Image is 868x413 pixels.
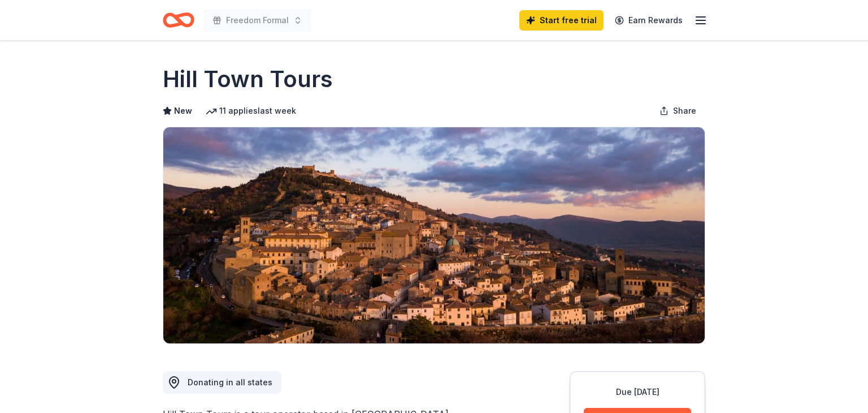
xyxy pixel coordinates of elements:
a: Home [163,7,194,33]
img: Image for Hill Town Tours [163,127,705,343]
div: 11 applies last week [206,104,296,118]
span: Share [673,104,696,118]
a: Start free trial [519,10,604,31]
h1: Hill Town Tours [163,63,333,95]
span: Freedom Formal [226,14,289,27]
button: Freedom Formal [203,9,311,32]
a: Earn Rewards [608,10,689,31]
button: Share [650,100,705,122]
span: New [174,104,192,118]
span: Donating in all states [188,377,272,387]
div: Due [DATE] [584,385,691,399]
